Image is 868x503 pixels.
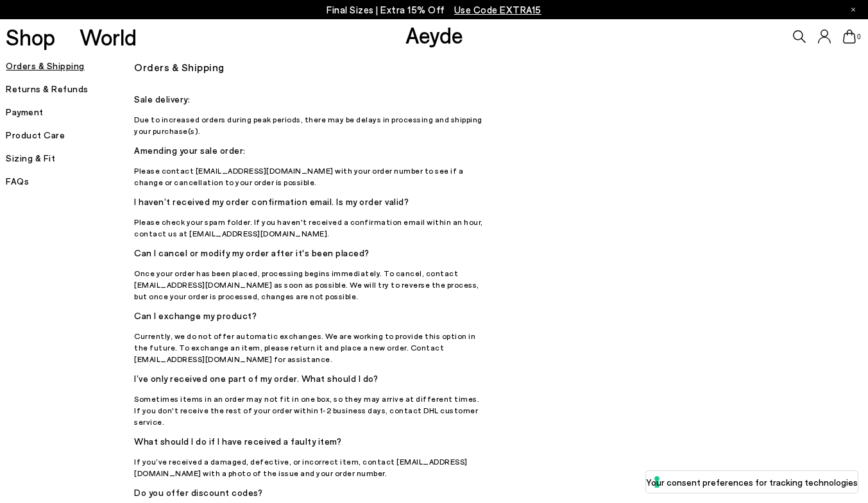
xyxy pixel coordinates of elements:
[134,330,487,365] p: Currently, we do not offer automatic exchanges. We are working to provide this option in the futu...
[134,113,487,136] p: Due to increased orders during peak periods, there may be delays in processing and shipping your ...
[327,2,541,18] p: Final Sizes | Extra 15% Off
[646,471,858,493] button: Your consent preferences for tracking technologies
[134,142,487,160] h5: Amending your sale order:
[405,21,463,48] a: Aeyde
[134,165,487,188] p: Please contact [EMAIL_ADDRESS][DOMAIN_NAME] with your order number to see if a change or cancella...
[134,456,487,479] p: If you’ve received a damaged, defective, or incorrect item, contact [EMAIL_ADDRESS][DOMAIN_NAME] ...
[6,172,134,190] h5: FAQs
[134,90,487,108] h5: Sale delivery:
[6,149,134,167] h5: Sizing & Fit
[134,216,487,239] p: Please check your spam folder. If you haven't received a confirmation email within an hour, conta...
[646,475,858,489] label: Your consent preferences for tracking technologies
[80,26,137,48] a: World
[134,393,487,427] p: Sometimes items in an order may not fit in one box, so they may arrive at different times. If you...
[843,29,856,44] a: 0
[134,433,487,450] h5: What should I do if I have received a faulty item?
[454,4,541,15] span: Navigate to /collections/ss25-final-sizes
[6,103,134,121] h5: Payment
[6,80,134,98] h5: Returns & Refunds
[6,26,55,48] a: Shop
[134,370,487,388] h5: I’ve only received one part of my order. What should I do?
[134,244,487,262] h5: Can I cancel or modify my order after it's been placed?
[134,267,487,302] p: Once your order has been placed, processing begins immediately. To cancel, contact [EMAIL_ADDRESS...
[856,33,862,40] span: 0
[134,193,487,211] h5: I haven’t received my order confirmation email. Is my order valid?
[134,57,745,78] h3: Orders & Shipping
[6,57,134,75] h5: Orders & Shipping
[134,307,487,325] h5: Can I exchange my product?
[6,126,134,144] h5: Product Care
[134,484,487,502] h5: Do you offer discount codes?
